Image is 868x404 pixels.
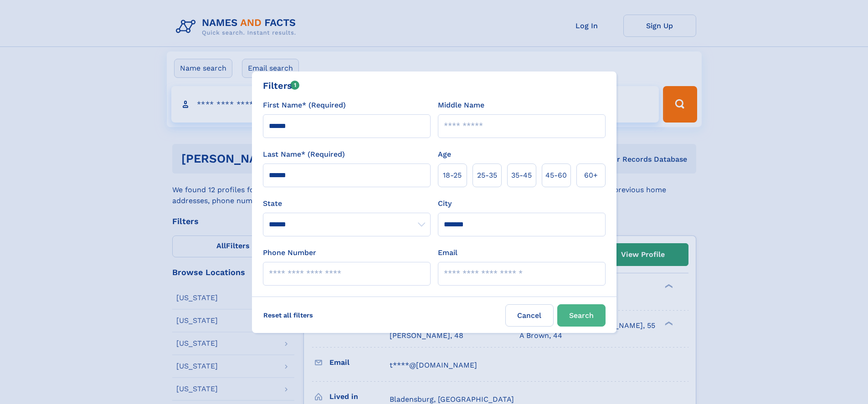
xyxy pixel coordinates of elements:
[263,100,346,111] label: First Name* (Required)
[545,170,567,181] span: 45‑60
[263,149,345,160] label: Last Name* (Required)
[438,149,451,160] label: Age
[438,100,484,111] label: Middle Name
[438,247,457,258] label: Email
[584,170,598,181] span: 60+
[257,304,319,326] label: Reset all filters
[477,170,497,181] span: 25‑35
[263,198,431,209] label: State
[443,170,462,181] span: 18‑25
[263,247,316,258] label: Phone Number
[511,170,532,181] span: 35‑45
[557,304,606,327] button: Search
[505,304,554,327] label: Cancel
[438,198,452,209] label: City
[263,79,300,92] div: Filters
